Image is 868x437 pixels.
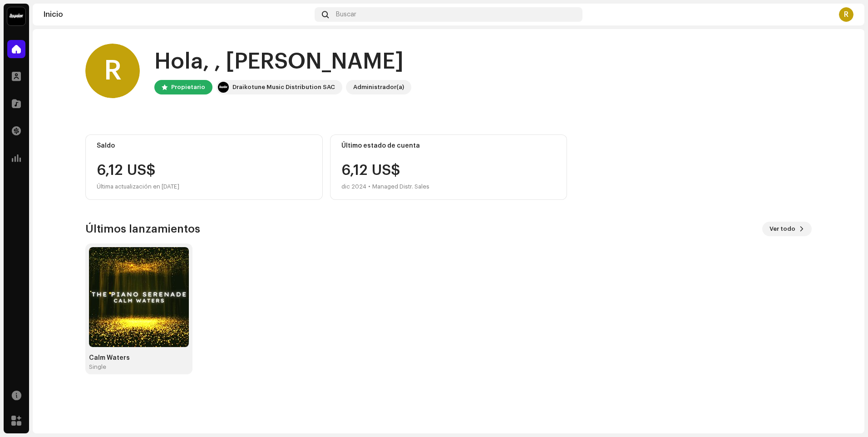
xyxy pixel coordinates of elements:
[154,47,411,76] div: Hola, , [PERSON_NAME]
[97,181,311,192] div: Última actualización en [DATE]
[85,134,323,200] re-o-card-value: Saldo
[353,82,404,93] div: Administrador(a)
[171,82,205,93] div: Propietario
[330,134,567,200] re-o-card-value: Último estado de cuenta
[89,354,189,362] div: Calm Waters
[769,220,795,238] span: Ver todo
[89,363,106,371] div: Single
[97,142,311,149] div: Saldo
[218,82,229,93] img: 10370c6a-d0e2-4592-b8a2-38f444b0ca44
[7,7,25,25] img: 10370c6a-d0e2-4592-b8a2-38f444b0ca44
[372,181,429,192] div: Managed Distr. Sales
[85,44,140,98] div: R
[89,247,189,347] img: 60cb48ab-2d3d-4f56-a59b-cbd63db853bd
[232,82,335,93] div: Draikotune Music Distribution SAC
[839,7,853,22] div: R
[368,181,370,192] div: •
[336,11,356,18] span: Buscar
[762,222,812,236] button: Ver todo
[85,222,200,236] h3: Últimos lanzamientos
[341,181,366,192] div: dic 2024
[341,142,556,149] div: Último estado de cuenta
[44,11,311,18] div: Inicio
